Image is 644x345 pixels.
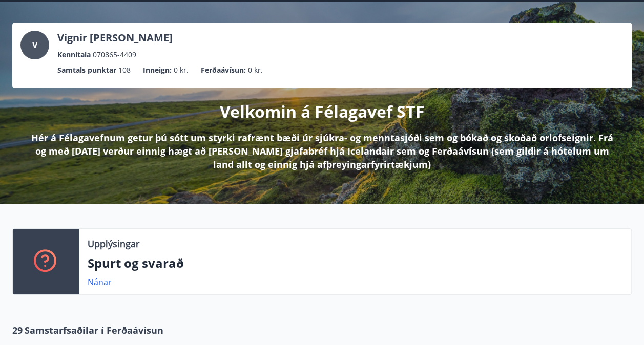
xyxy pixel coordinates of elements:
a: Nánar [88,276,112,288]
p: Spurt og svarað [88,254,623,272]
span: Samstarfsaðilar í Ferðaávísun [25,324,163,337]
span: 0 kr. [248,64,263,76]
p: Ferðaávísun : [201,64,246,76]
p: Inneign : [143,64,172,76]
p: Upplýsingar [88,237,139,250]
p: Kennitala [57,49,91,60]
p: Samtals punktar [57,64,116,76]
span: 070865-4409 [93,49,136,60]
span: 108 [118,64,131,76]
p: Vignir [PERSON_NAME] [57,31,173,45]
p: Hér á Félagavefnum getur þú sótt um styrki rafrænt bæði úr sjúkra- og menntasjóði sem og bókað og... [29,131,615,171]
p: Velkomin á Félagavef STF [220,100,425,123]
span: V [32,39,37,51]
span: 29 [12,324,23,337]
span: 0 kr. [174,64,189,76]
